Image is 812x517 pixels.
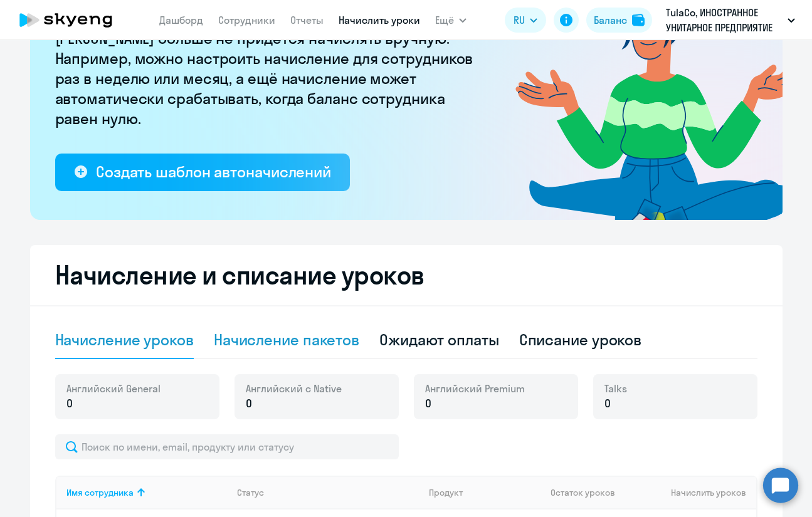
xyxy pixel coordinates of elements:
[66,487,228,498] div: Имя сотрудника
[628,476,756,509] th: Начислить уроков
[604,382,627,395] span: Talks
[290,14,324,26] a: Отчеты
[237,487,419,498] div: Статус
[519,330,642,350] div: Списание уроков
[66,395,73,412] span: 0
[96,162,331,182] div: Создать шаблон автоначислений
[339,14,420,26] a: Начислить уроки
[66,487,134,498] div: Имя сотрудника
[214,330,359,350] div: Начисление пакетов
[429,487,463,498] div: Продукт
[514,13,525,28] span: RU
[55,260,757,290] h2: Начисление и списание уроков
[55,434,399,459] input: Поиск по имени, email, продукту или статусу
[379,330,499,350] div: Ожидают оплаты
[159,14,203,26] a: Дашборд
[246,395,252,412] span: 0
[66,382,161,395] span: Английский General
[435,8,467,33] button: Ещё
[604,395,611,412] span: 0
[425,395,431,412] span: 0
[435,13,454,28] span: Ещё
[551,487,628,498] div: Остаток уроков
[237,487,264,498] div: Статус
[246,382,342,395] span: Английский с Native
[660,5,801,35] button: TulaCo, ИНОСТРАННОЕ УНИТАРНОЕ ПРЕДПРИЯТИЕ ТУЛА КОНСАЛТИНГ
[551,487,615,498] span: Остаток уроков
[55,154,350,191] button: Создать шаблон автоначислений
[586,8,652,33] button: Балансbalance
[55,330,194,350] div: Начисление уроков
[505,8,546,33] button: RU
[425,382,525,395] span: Английский Premium
[218,14,275,26] a: Сотрудники
[429,487,540,498] div: Продукт
[55,28,482,128] p: [PERSON_NAME] больше не придётся начислять вручную. Например, можно настроить начисление для сотр...
[594,13,627,28] div: Баланс
[632,14,645,26] img: balance
[666,5,783,35] p: TulaCo, ИНОСТРАННОЕ УНИТАРНОЕ ПРЕДПРИЯТИЕ ТУЛА КОНСАЛТИНГ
